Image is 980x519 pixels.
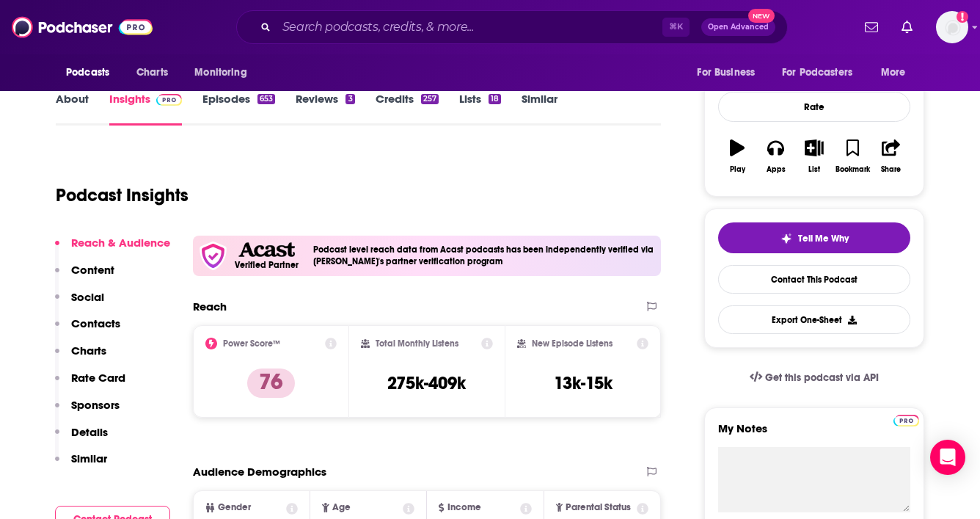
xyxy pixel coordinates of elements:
[767,165,786,174] div: Apps
[881,165,901,174] div: Share
[893,415,919,427] img: Podchaser Pro
[765,371,879,384] span: Get this podcast via API
[738,360,891,396] a: Get this podcast via API
[277,15,662,39] input: Search podcasts, credits, & more...
[957,11,968,23] svg: Add a profile image
[193,300,227,313] h2: Reach
[235,261,299,269] h5: Verified Partner
[238,242,294,258] img: Acast
[55,263,114,290] button: Content
[136,62,168,83] span: Charts
[718,92,910,122] div: Rate
[71,263,114,277] p: Content
[71,316,120,330] p: Contacts
[718,265,910,294] a: Contact This Podcast
[697,62,755,83] span: For Business
[718,222,910,253] button: tell me why sparkleTell Me Why
[12,13,153,41] img: Podchaser - Follow, Share and Rate Podcasts
[566,503,631,512] span: Parental Status
[55,425,108,452] button: Details
[554,372,612,394] h3: 13k-15k
[66,62,109,83] span: Podcasts
[859,15,884,40] a: Show notifications dropdown
[257,94,275,104] div: 653
[421,94,439,104] div: 257
[55,398,120,425] button: Sponsors
[896,15,918,40] a: Show notifications dropdown
[202,92,275,126] a: Episodes653
[56,92,89,126] a: About
[936,11,968,43] img: User Profile
[708,23,769,31] span: Open Advanced
[748,9,775,23] span: New
[296,92,354,126] a: Reviews3
[55,451,107,479] button: Similar
[936,11,968,43] span: Logged in as mijal
[701,18,775,36] button: Open AdvancedNew
[236,10,788,44] div: Search podcasts, credits, & more...
[772,59,874,87] button: open menu
[193,465,326,479] h2: Audience Demographics
[687,59,773,87] button: open menu
[56,184,189,206] h1: Podcast Insights
[223,338,280,349] h2: Power Score™
[194,62,246,83] span: Monitoring
[55,236,170,263] button: Reach & Audience
[833,130,871,183] button: Bookmark
[376,338,458,349] h2: Total Monthly Listens
[218,503,251,512] span: Gender
[55,290,104,317] button: Social
[798,233,849,244] span: Tell Me Why
[662,18,690,37] span: ⌘ K
[447,503,481,512] span: Income
[71,236,170,250] p: Reach & Audience
[930,440,965,475] div: Open Intercom Messenger
[532,338,612,349] h2: New Episode Listens
[71,290,104,304] p: Social
[56,59,128,87] button: open menu
[332,503,351,512] span: Age
[871,59,924,87] button: open menu
[71,371,125,385] p: Rate Card
[872,130,910,183] button: Share
[459,92,501,126] a: Lists18
[782,62,852,83] span: For Podcasters
[55,371,125,398] button: Rate Card
[71,451,107,465] p: Similar
[489,94,501,104] div: 18
[199,242,227,270] img: verfied icon
[795,130,833,183] button: List
[881,62,906,83] span: More
[893,413,919,427] a: Pro website
[835,165,870,174] div: Bookmark
[376,92,439,126] a: Credits257
[730,165,745,174] div: Play
[71,344,106,358] p: Charts
[313,244,655,266] h4: Podcast level reach data from Acast podcasts has been independently verified via [PERSON_NAME]'s ...
[718,305,910,334] button: Export One-Sheet
[55,344,106,371] button: Charts
[156,94,182,106] img: Podchaser Pro
[184,59,266,87] button: open menu
[247,369,295,398] p: 76
[387,372,466,394] h3: 275k-409k
[109,92,182,126] a: InsightsPodchaser Pro
[718,421,910,447] label: My Notes
[780,233,792,244] img: tell me why sparkle
[71,425,108,439] p: Details
[522,92,557,126] a: Similar
[808,165,820,174] div: List
[345,94,354,104] div: 3
[718,130,756,183] button: Play
[55,316,120,344] button: Contacts
[756,130,794,183] button: Apps
[936,11,968,43] button: Show profile menu
[71,398,120,412] p: Sponsors
[127,59,177,87] a: Charts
